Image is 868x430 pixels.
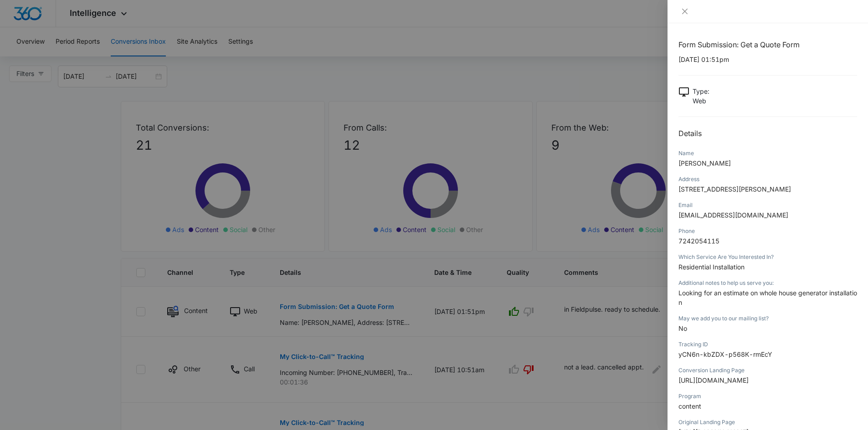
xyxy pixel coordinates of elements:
[678,350,772,358] span: yCN6n-kbZDX-p568K-rmEcY
[678,314,857,323] div: May we add you to our mailing list?
[678,175,857,183] div: Address
[678,279,857,287] div: Additional notes to help us serve you:
[678,201,857,209] div: Email
[678,7,691,15] button: Close
[678,376,749,384] span: [URL][DOMAIN_NAME]
[678,227,857,235] div: Phone
[678,289,857,306] span: Looking for an estimate on whole house generator installation
[693,96,709,106] p: Web
[678,402,701,410] span: content
[681,8,688,15] span: close
[678,324,687,332] span: No
[678,253,857,261] div: Which Service Are You Interested In?
[678,263,745,271] span: Residential Installation
[678,185,791,193] span: [STREET_ADDRESS][PERSON_NAME]
[678,159,731,167] span: [PERSON_NAME]
[678,55,857,64] p: [DATE] 01:51pm
[678,39,857,50] h1: Form Submission: Get a Quote Form
[693,86,709,96] p: Type :
[678,392,857,400] div: Program
[678,366,857,374] div: Conversion Landing Page
[678,237,719,245] span: 7242054115
[678,418,857,426] div: Original Landing Page
[678,128,857,139] h2: Details
[678,211,788,219] span: [EMAIL_ADDRESS][DOMAIN_NAME]
[678,149,857,157] div: Name
[678,340,857,349] div: Tracking ID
